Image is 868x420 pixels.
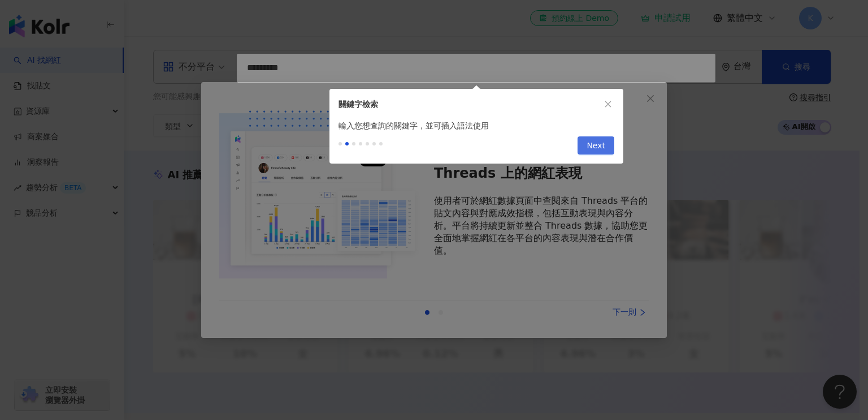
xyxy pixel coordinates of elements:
button: Next [578,136,614,155]
span: close [604,100,612,108]
span: Next [587,137,605,155]
button: close [602,98,614,110]
div: 關鍵字檢索 [338,98,602,110]
div: 輸入您想查詢的關鍵字，並可插入語法使用 [329,119,623,132]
